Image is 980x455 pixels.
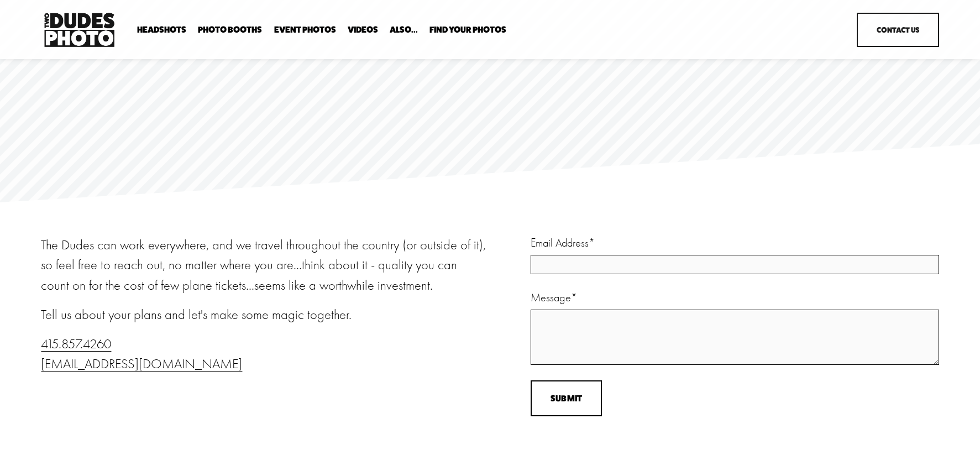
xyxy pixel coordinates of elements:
[429,25,506,34] span: Find Your Photos
[390,25,418,34] span: Also...
[274,25,336,35] a: Event Photos
[137,25,186,35] a: folder dropdown
[531,290,939,306] label: Message
[531,380,602,416] input: Submit
[137,25,186,34] span: Headshots
[41,10,117,50] img: Two Dudes Photo | Headshots, Portraits &amp; Photo Booths
[41,305,487,325] p: Tell us about your plans and let's make some magic together.
[390,25,418,35] a: folder dropdown
[198,25,262,34] span: Photo Booths
[41,336,111,352] a: 415.857.4260
[348,25,378,35] a: Videos
[41,235,487,296] p: The Dudes can work everywhere, and we travel throughout the country (or outside of it), so feel f...
[41,356,242,372] a: [EMAIL_ADDRESS][DOMAIN_NAME]
[429,25,506,35] a: folder dropdown
[531,235,939,252] label: Email Address
[198,25,262,35] a: folder dropdown
[857,13,939,47] a: Contact Us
